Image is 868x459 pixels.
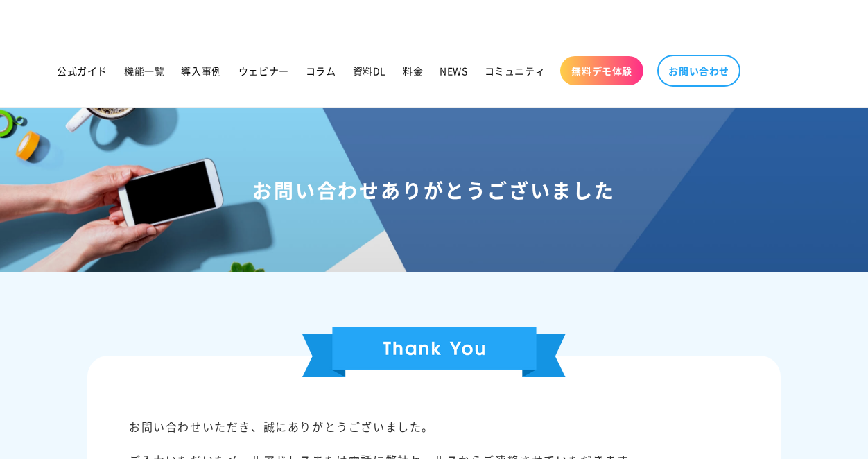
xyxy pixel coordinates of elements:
a: お問い合わせ [657,55,740,87]
a: ウェビナー [230,56,297,85]
span: お問い合わせ [668,64,729,77]
a: 無料デモ体験 [560,56,643,85]
a: コミュニティ [476,56,554,85]
span: 料金 [403,64,423,77]
p: お問い合わせいただき、誠にありがとうございました。 [129,415,739,438]
a: 料金 [394,56,431,85]
a: 資料DL [345,56,394,85]
h1: お問い合わせありがとうございました [17,177,851,202]
span: ウェビナー [238,64,289,77]
span: 導入事例 [181,64,221,77]
img: Thank You [302,327,566,377]
a: コラム [297,56,345,85]
span: 無料デモ体験 [571,64,632,77]
a: 導入事例 [173,56,229,85]
a: 機能一覧 [116,56,173,85]
span: NEWS [440,64,467,77]
span: 資料DL [353,64,386,77]
span: 公式ガイド [57,64,107,77]
span: コラム [306,64,336,77]
a: NEWS [431,56,476,85]
span: コミュニティ [485,64,546,77]
span: 機能一覧 [124,64,164,77]
a: 公式ガイド [49,56,116,85]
